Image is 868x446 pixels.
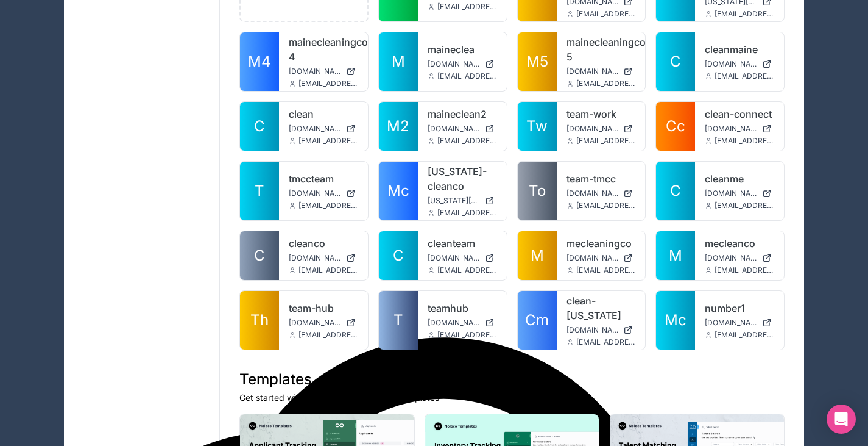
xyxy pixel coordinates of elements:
[240,102,279,151] a: C
[428,59,480,69] span: [DOMAIN_NAME]
[428,42,497,57] a: maineclea
[437,136,497,146] span: [EMAIL_ADDRESS][DOMAIN_NAME]
[248,52,271,71] span: M4
[428,318,480,328] span: [DOMAIN_NAME]
[576,9,636,19] span: [EMAIL_ADDRESS][DOMAIN_NAME]
[289,189,341,198] span: [DOMAIN_NAME]
[254,246,265,265] span: C
[387,181,409,201] span: Mc
[379,102,418,151] a: M2
[705,124,757,134] span: [DOMAIN_NAME]
[289,189,358,198] a: [DOMAIN_NAME]
[428,253,497,263] a: [DOMAIN_NAME]
[566,189,619,198] span: [DOMAIN_NAME]
[566,253,619,263] span: [DOMAIN_NAME]
[289,318,341,328] span: [DOMAIN_NAME]
[379,32,418,91] a: M
[525,311,549,330] span: Cm
[289,253,341,263] span: [DOMAIN_NAME]
[393,311,403,330] span: T
[705,59,757,69] span: [DOMAIN_NAME]
[705,171,774,186] a: cleanme
[526,117,548,136] span: Tw
[428,124,480,134] span: [DOMAIN_NAME]
[715,201,774,210] span: [EMAIL_ADDRESS][DOMAIN_NAME]
[289,301,358,315] a: team-hub
[393,246,404,265] span: C
[518,162,557,220] a: To
[576,136,636,146] span: [EMAIL_ADDRESS][DOMAIN_NAME]
[255,181,264,201] span: T
[566,325,636,335] a: [DOMAIN_NAME][US_STATE]
[566,293,636,323] a: clean-[US_STATE]
[529,181,546,201] span: To
[566,67,636,76] a: [DOMAIN_NAME]
[656,231,695,280] a: M
[437,71,497,81] span: [EMAIL_ADDRESS][DOMAIN_NAME]
[566,236,636,251] a: mecleaningco
[576,337,636,347] span: [EMAIL_ADDRESS][DOMAIN_NAME]
[387,117,409,136] span: M2
[705,253,757,263] span: [DOMAIN_NAME]
[566,171,636,186] a: team-tmcc
[428,124,497,134] a: [DOMAIN_NAME]
[576,79,636,88] span: [EMAIL_ADDRESS][DOMAIN_NAME]
[239,392,785,404] p: Get started with one of our ready-made templates
[298,201,358,210] span: [EMAIL_ADDRESS][DOMAIN_NAME]
[289,35,358,64] a: mainecleaningco-4
[437,265,497,275] span: [EMAIL_ADDRESS][DOMAIN_NAME]
[518,102,557,151] a: Tw
[428,301,497,315] a: teamhub
[566,253,636,263] a: [DOMAIN_NAME]
[670,181,681,201] span: C
[656,162,695,220] a: C
[566,189,636,198] a: [DOMAIN_NAME]
[428,196,497,206] a: [US_STATE][DOMAIN_NAME]
[289,253,358,263] a: [DOMAIN_NAME]
[666,117,685,136] span: Cc
[827,405,856,434] div: Open Intercom Messenger
[428,164,497,193] a: [US_STATE]-cleanco
[705,301,774,315] a: number1
[240,162,279,220] a: T
[705,189,774,198] a: [DOMAIN_NAME]
[566,325,619,335] span: [DOMAIN_NAME][US_STATE]
[705,318,774,328] a: [DOMAIN_NAME]
[705,124,774,134] a: [DOMAIN_NAME]
[656,291,695,350] a: Mc
[289,124,358,134] a: [DOMAIN_NAME]
[240,291,279,350] a: Th
[705,189,757,198] span: [DOMAIN_NAME]
[428,253,480,263] span: [DOMAIN_NAME]
[518,231,557,280] a: M
[437,2,497,12] span: [EMAIL_ADDRESS][DOMAIN_NAME]
[240,32,279,91] a: M4
[289,67,341,76] span: [DOMAIN_NAME]
[656,102,695,151] a: Cc
[669,246,682,265] span: M
[670,52,681,71] span: C
[566,124,636,134] a: [DOMAIN_NAME]
[526,52,548,71] span: M5
[656,32,695,91] a: C
[715,71,774,81] span: [EMAIL_ADDRESS][DOMAIN_NAME]
[518,291,557,350] a: Cm
[437,208,497,218] span: [EMAIL_ADDRESS][DOMAIN_NAME]
[705,253,774,263] a: [DOMAIN_NAME]
[239,370,785,389] h1: Templates
[428,318,497,328] a: [DOMAIN_NAME]
[289,107,358,121] a: clean
[379,162,418,220] a: Mc
[428,236,497,251] a: cleanteam
[289,236,358,251] a: cleanco
[705,318,757,328] span: [DOMAIN_NAME]
[705,42,774,57] a: cleanmaine
[289,67,358,76] a: [DOMAIN_NAME]
[566,67,619,76] span: [DOMAIN_NAME]
[379,291,418,350] a: T
[392,52,405,71] span: M
[298,330,358,340] span: [EMAIL_ADDRESS][DOMAIN_NAME]
[705,107,774,121] a: clean-connect
[437,330,497,340] span: [EMAIL_ADDRESS][DOMAIN_NAME]
[576,201,636,210] span: [EMAIL_ADDRESS][DOMAIN_NAME]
